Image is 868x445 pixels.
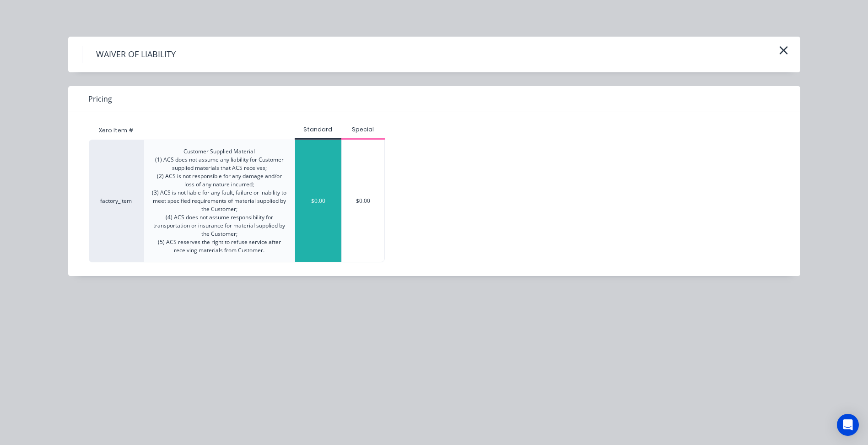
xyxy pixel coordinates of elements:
div: Special [341,125,385,134]
div: $0.00 [342,140,385,262]
div: Customer Supplied Material (1) ACS does not assume any liability for Customer supplied materials ... [151,147,287,255]
h4: WAIVER OF LIABILITY [82,46,189,63]
div: Standard [295,125,341,134]
div: Xero Item # [89,121,144,140]
div: Open Intercom Messenger [837,414,859,436]
div: factory_item [89,140,144,262]
span: Pricing [88,93,112,104]
div: $0.00 [295,140,341,262]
